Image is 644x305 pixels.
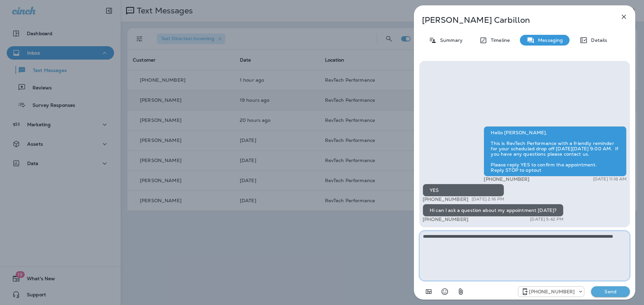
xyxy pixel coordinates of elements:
p: [DATE] 2:16 PM [472,197,504,202]
div: +1 (571) 520-7309 [518,288,584,296]
p: Details [588,37,607,43]
p: Summary [437,37,463,43]
p: Messaging [535,37,563,43]
div: Hello [PERSON_NAME], This is RevTech Performance with a friendly reminder for your scheduled drop... [484,126,627,176]
span: [PHONE_NUMBER] [484,176,529,182]
div: Hi can I ask a question about my appointment [DATE]? [423,204,563,217]
span: [PHONE_NUMBER] [529,289,575,295]
button: Select an emoji [438,285,451,298]
p: [DATE] 5:42 PM [530,217,563,222]
div: YES [423,184,504,197]
p: [DATE] 11:18 AM [593,176,627,182]
p: Timeline [487,37,510,43]
span: [PHONE_NUMBER] [423,196,468,202]
p: Send [596,289,625,295]
button: Send [591,286,630,297]
button: Add in a premade template [422,285,435,298]
p: [PERSON_NAME] Carbillon [422,15,605,25]
span: [PHONE_NUMBER] [423,216,468,222]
